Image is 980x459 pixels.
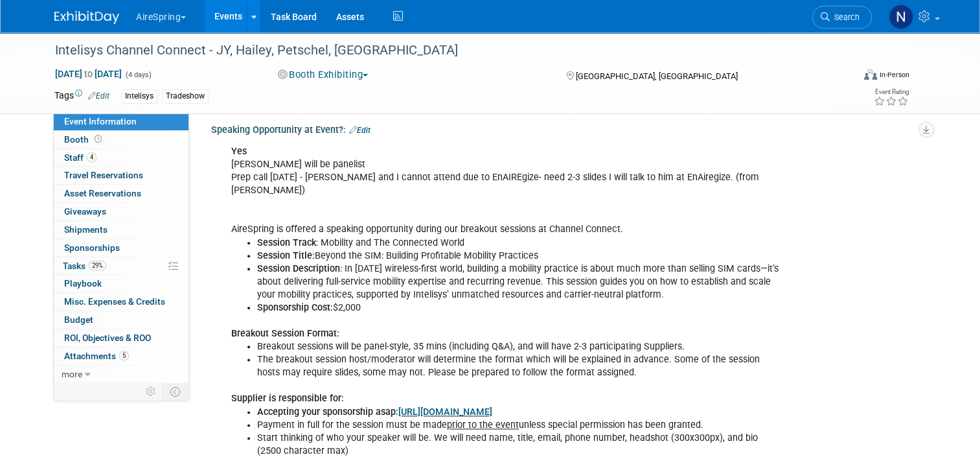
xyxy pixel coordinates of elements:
[89,261,106,270] span: 29%
[121,89,157,103] div: Intelisys
[64,170,143,180] span: Travel Reservations
[231,393,344,404] b: Supplier is responsible for:
[54,113,188,130] a: Event Information
[54,293,188,311] a: Misc. Expenses & Credits
[54,203,188,220] a: Giveaways
[64,224,108,235] span: Shipments
[54,149,188,167] a: Staff4
[54,167,188,184] a: Travel Reservations
[64,351,129,361] span: Attachments
[64,314,93,325] span: Budget
[64,134,104,145] span: Booth
[64,242,120,253] span: Sponsorships
[54,131,188,148] a: Booth
[82,69,95,79] span: to
[257,263,779,301] li: : In [DATE] wireless-first world, building a mobility practice is about much more than selling SI...
[447,419,519,430] u: prior to the event
[54,366,188,383] a: more
[64,296,165,307] span: Misc. Expenses & Credits
[257,419,779,432] li: Payment in full for the session must be made unless special permission has been granted.
[54,185,188,202] a: Asset Reservations
[874,89,909,95] div: Event Rating
[231,328,339,339] b: Breakout Session Format:
[64,152,97,163] span: Staff
[830,12,860,22] span: Search
[231,146,247,157] b: Yes
[54,11,119,24] img: ExhibitDay
[257,263,340,274] b: Session Description
[119,351,129,360] span: 5
[889,5,913,29] img: Natalie Pyron
[349,126,370,135] a: Edit
[257,237,779,250] li: : Mobility and The Connected World
[54,347,188,365] a: Attachments5
[54,89,109,104] td: Tags
[54,329,188,347] a: ROI, Objectives & ROO
[54,311,188,329] a: Budget
[162,89,209,103] div: Tradeshow
[163,383,189,400] td: Toggle Event Tabs
[783,67,909,87] div: Event Format
[257,353,779,379] li: The breakout session host/moderator will determine the format which will be explained in advance....
[54,275,188,292] a: Playbook
[87,152,97,162] span: 4
[64,278,102,288] span: Playbook
[92,134,104,144] span: Booth not reserved yet
[257,250,315,261] b: Session Title:
[64,188,141,198] span: Asset Reservations
[812,6,872,29] a: Search
[64,206,106,217] span: Giveaways
[576,71,738,81] span: [GEOGRAPHIC_DATA], [GEOGRAPHIC_DATA]
[257,301,779,314] li: $2,000
[54,257,188,275] a: Tasks29%
[879,70,909,80] div: In-Person
[257,250,779,263] li: Beyond the SIM: Building Profitable Mobility Practices
[257,237,316,248] b: Session Track
[88,91,109,100] a: Edit
[62,369,82,379] span: more
[257,432,779,458] li: Start thinking of who your speaker will be. We will need name, title, email, phone number, headsh...
[64,333,151,343] span: ROI, Objectives & ROO
[54,221,188,239] a: Shipments
[864,69,877,80] img: Format-Inperson.png
[140,383,163,400] td: Personalize Event Tab Strip
[398,406,492,418] a: [URL][DOMAIN_NAME]
[54,239,188,257] a: Sponsorships
[257,340,779,353] li: Breakout sessions will be panel-style, 35 mins (including Q&A), and will have 2-3 participating S...
[211,120,926,137] div: Speaking Opportunity at Event?:
[124,71,152,79] span: (4 days)
[257,302,333,313] b: Sponsorship Cost:
[257,406,492,418] b: Accepting your sponsorship asap:
[64,116,137,126] span: Event Information
[51,39,837,62] div: Intelisys Channel Connect - JY, Hailey, Petschel, [GEOGRAPHIC_DATA]
[63,261,106,271] span: Tasks
[54,68,122,80] span: [DATE] [DATE]
[273,68,374,82] button: Booth Exhibiting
